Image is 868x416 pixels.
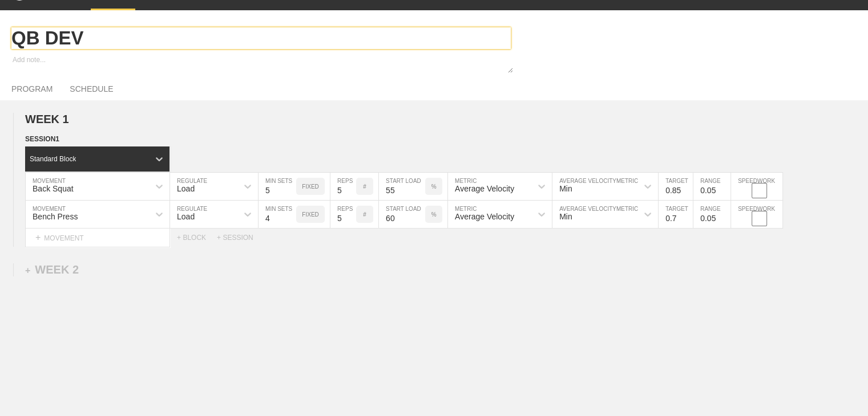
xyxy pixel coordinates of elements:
[559,184,572,193] div: Min
[33,184,74,193] div: Back Squat
[30,155,76,163] div: Standard Block
[217,234,263,242] div: + SESSION
[177,212,195,221] div: Load
[455,184,514,193] div: Average Velocity
[363,211,366,218] p: #
[35,233,41,242] span: +
[25,135,59,143] span: SESSION 1
[379,201,425,228] input: Any
[25,113,69,125] span: WEEK 1
[25,229,170,247] div: MOVEMENT
[559,212,572,221] div: Min
[177,184,195,193] div: Load
[431,211,437,218] p: %
[455,212,514,221] div: Average Velocity
[431,183,437,190] p: %
[379,173,425,200] input: Any
[25,266,30,275] span: +
[177,234,217,242] div: + BLOCK
[302,183,318,190] p: FIXED
[70,84,113,99] a: SCHEDULE
[302,211,318,218] p: FIXED
[11,84,53,99] a: PROGRAM
[811,361,868,416] iframe: Chat Widget
[33,212,78,221] div: Bench Press
[25,263,79,276] div: WEEK 2
[363,183,366,190] p: #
